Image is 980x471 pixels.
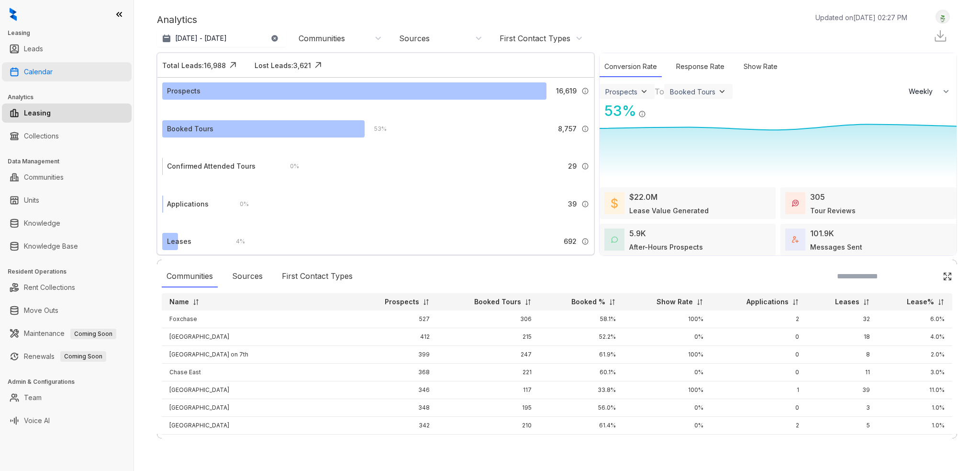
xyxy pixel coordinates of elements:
[24,237,78,256] a: Knowledge Base
[807,346,878,364] td: 8
[8,378,134,386] h3: Admin & Configurations
[792,236,799,243] img: TotalFum
[24,214,60,233] a: Knowledge
[70,329,116,339] span: Coming Soon
[624,346,711,364] td: 100%
[352,364,437,381] td: 368
[2,39,132,58] li: Leads
[711,328,807,346] td: 0
[878,346,952,364] td: 2.0%
[539,399,624,417] td: 56.0%
[423,299,430,306] img: sorting
[280,161,299,172] div: 0 %
[539,364,624,381] td: 60.1%
[226,58,240,72] img: Click Icon
[175,34,227,43] p: [DATE] - [DATE]
[807,381,878,399] td: 39
[2,388,132,407] li: Team
[878,364,952,381] td: 3.0%
[500,33,570,44] div: First Contact Types
[711,381,807,399] td: 1
[277,265,357,287] div: First Contact Types
[639,87,649,96] img: ViewFilterArrow
[8,93,134,102] h3: Analytics
[711,364,807,381] td: 0
[696,299,703,306] img: sorting
[611,236,618,243] img: AfterHoursConversations
[558,124,577,134] span: 8,757
[609,299,616,306] img: sorting
[24,191,39,210] a: Units
[192,299,200,306] img: sorting
[299,33,345,44] div: Communities
[24,388,42,407] a: Team
[568,161,577,172] span: 29
[629,228,646,239] div: 5.9K
[810,242,862,252] div: Messages Sent
[399,33,430,44] div: Sources
[711,310,807,328] td: 2
[162,60,226,70] div: Total Leads: 16,988
[657,297,693,307] p: Show Rate
[162,435,352,452] td: Royal Crest Estates ([GEOGRAPHIC_DATA])
[437,399,540,417] td: 195
[157,30,286,47] button: [DATE] - [DATE]
[568,199,577,209] span: 39
[646,102,660,116] img: Click Icon
[167,86,200,96] div: Prospects
[878,399,952,417] td: 1.0%
[739,57,782,77] div: Show Rate
[624,417,711,435] td: 0%
[624,399,711,417] td: 0%
[539,310,624,328] td: 58.1%
[167,236,191,247] div: Leases
[60,351,106,362] span: Coming Soon
[878,435,952,452] td: 5.0%
[365,124,387,134] div: 53 %
[169,297,189,307] p: Name
[385,297,419,307] p: Prospects
[230,199,249,209] div: 0 %
[711,346,807,364] td: 0
[226,236,245,247] div: 4 %
[670,88,715,96] div: Booked Tours
[835,297,859,307] p: Leases
[2,324,132,343] li: Maintenance
[638,110,646,118] img: Info
[2,411,132,430] li: Voice AI
[624,381,711,399] td: 100%
[863,299,870,306] img: sorting
[437,346,540,364] td: 247
[539,346,624,364] td: 61.9%
[24,126,59,146] a: Collections
[624,435,711,452] td: 100%
[162,399,352,417] td: [GEOGRAPHIC_DATA]
[157,12,197,27] p: Analytics
[2,103,132,123] li: Leasing
[611,197,618,209] img: LeaseValue
[792,299,799,306] img: sorting
[352,399,437,417] td: 348
[624,310,711,328] td: 100%
[792,200,799,207] img: TourReviews
[437,417,540,435] td: 210
[581,87,589,95] img: Info
[571,297,605,307] p: Booked %
[909,87,938,96] span: Weekly
[24,301,58,320] a: Move Outs
[2,168,132,187] li: Communities
[2,126,132,146] li: Collections
[624,328,711,346] td: 0%
[352,328,437,346] td: 412
[933,29,947,43] img: Download
[605,88,637,96] div: Prospects
[629,242,703,252] div: After-Hours Prospects
[807,328,878,346] td: 18
[352,435,437,452] td: 339
[311,58,325,72] img: Click Icon
[24,347,106,366] a: RenewalsComing Soon
[352,417,437,435] td: 342
[10,8,17,21] img: logo
[162,265,218,287] div: Communities
[227,265,267,287] div: Sources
